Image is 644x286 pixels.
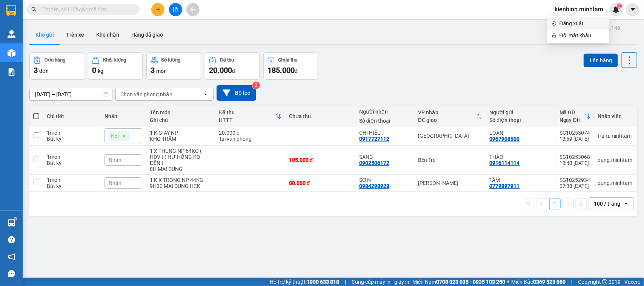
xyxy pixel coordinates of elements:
[490,160,520,166] div: 0916114114
[263,52,318,80] button: Chưa thu185.000đ
[490,177,552,183] div: TÂM
[626,3,639,16] button: caret-down
[215,106,285,126] th: Toggle SortBy
[105,113,142,119] div: Nhãn
[8,49,15,57] img: warehouse-icon
[88,52,143,80] button: Khối lượng0kg
[125,26,169,44] button: Hàng đã giao
[252,81,260,89] sup: 2
[418,180,482,186] div: [PERSON_NAME]
[47,177,97,183] div: 1 món
[8,236,15,243] span: question-circle
[190,7,195,12] span: aim
[8,68,15,76] img: solution-icon
[267,66,295,75] span: 185.000
[103,57,126,63] div: Khối lượng
[219,117,275,123] div: HTTT
[8,253,15,260] span: notification
[559,31,605,40] span: Đổi mật khẩu
[270,278,339,286] span: Hỗ trợ kỹ thuật:
[490,117,552,123] div: Số điện thoại
[30,88,112,100] input: Select a date range.
[418,109,476,115] div: VP nhận
[511,278,566,286] span: Miền Bắc
[60,26,90,44] button: Trên xe
[109,180,121,186] span: Nhãn
[150,166,211,172] div: 8H MAI DUNG
[598,180,633,186] div: dung.minhtam
[623,201,629,207] svg: open
[490,130,552,136] div: LOAN
[161,57,181,63] div: Số lượng
[14,218,17,220] sup: 1
[8,270,15,277] span: message
[109,157,121,163] span: Nhãn
[549,198,561,209] button: 1
[412,278,505,286] span: Miền Nam
[8,30,15,38] img: warehouse-icon
[418,157,482,163] div: Bến Tre
[219,130,281,136] div: 20.000 đ
[155,7,161,12] span: plus
[559,160,590,166] div: 13:48 [DATE]
[150,177,211,183] div: 1 K X TRONG NP 44KG
[150,136,211,142] div: KHG TRÂM
[295,68,298,74] span: đ
[490,109,552,115] div: Người gửi
[556,106,594,126] th: Toggle SortBy
[209,66,232,75] span: 20.000
[6,5,16,16] img: logo-vxr
[533,279,566,285] strong: 0369 525 060
[418,133,482,139] div: [GEOGRAPHIC_DATA]
[8,219,15,227] img: warehouse-icon
[594,200,620,208] div: 100 / trang
[552,21,556,26] span: login
[220,57,234,63] div: Đã thu
[289,180,352,186] div: 80.000 đ
[90,26,125,44] button: Kho nhận
[359,177,410,183] div: SƠN
[359,130,410,136] div: CHỊ HIẾU
[559,177,590,183] div: SG10252934
[47,154,97,160] div: 1 món
[34,66,38,75] span: 3
[151,3,164,16] button: plus
[150,109,211,115] div: Tên món
[186,3,200,16] button: aim
[490,136,520,142] div: 0967908500
[559,130,590,136] div: SG10253074
[559,109,584,115] div: Mã GD
[278,57,298,63] div: Chưa thu
[414,106,486,126] th: Toggle SortBy
[559,154,590,160] div: SG10253068
[418,117,476,123] div: ĐC giao
[289,113,352,119] div: Chưa thu
[618,3,621,9] span: 2
[29,26,60,44] button: Kho gửi
[41,5,131,14] input: Tìm tên, số ĐT hoặc mã đơn
[559,183,590,189] div: 07:38 [DATE]
[552,33,556,38] span: lock
[571,278,572,286] span: |
[29,52,84,80] button: Đơn hàng3đơn
[289,157,352,163] div: 105.000 đ
[507,280,509,283] span: ⚪️
[47,136,97,142] div: Bất kỳ
[359,109,410,115] div: Người nhận
[359,136,389,142] div: 0917727112
[352,278,410,286] span: Cung cấp máy in - giấy in:
[359,160,389,166] div: 0902506172
[359,183,389,189] div: 0984298928
[602,279,607,284] span: copyright
[598,113,633,119] div: Nhân viên
[150,117,211,123] div: Ghi chú
[345,278,346,286] span: |
[47,183,97,189] div: Bất kỳ
[205,52,260,80] button: Đã thu20.000đ
[173,7,178,12] span: file-add
[111,132,120,139] span: KÉT
[98,68,103,74] span: kg
[490,183,520,189] div: 0779897911
[45,57,65,63] div: Đơn hàng
[219,109,275,115] div: Đã thu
